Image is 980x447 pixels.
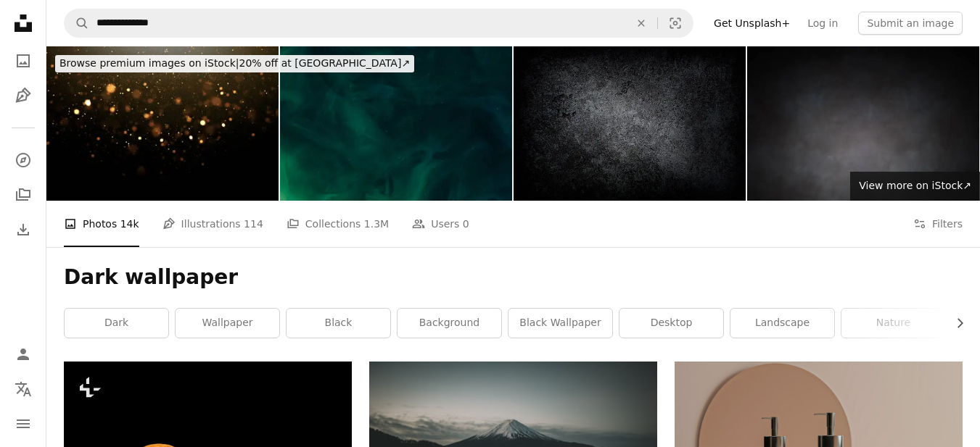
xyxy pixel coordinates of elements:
[244,216,263,232] span: 114
[176,309,279,338] a: wallpaper
[850,172,980,201] a: View more on iStock↗
[9,215,38,244] a: Download History
[65,309,168,338] a: dark
[947,309,963,338] button: scroll list to the right
[705,12,799,35] a: Get Unsplash+
[364,216,389,232] span: 1.3M
[412,201,469,247] a: Users 0
[46,46,423,81] a: Browse premium images on iStock|20% off at [GEOGRAPHIC_DATA]↗
[64,9,693,38] form: Find visuals sitewide
[9,375,38,404] button: Language
[59,57,410,69] span: 20% off at [GEOGRAPHIC_DATA] ↗
[514,46,746,201] img: XXXL dark concrete
[9,46,38,75] a: Photos
[59,57,239,69] span: Browse premium images on iStock |
[9,180,38,209] a: Collections
[65,9,89,37] button: Search Unsplash
[64,264,963,291] h1: Dark wallpaper
[287,309,390,338] a: black
[619,309,723,338] a: desktop
[841,309,945,338] a: nature
[9,81,38,110] a: Illustrations
[730,309,834,338] a: landscape
[398,309,501,338] a: background
[858,12,963,35] button: Submit an image
[162,201,263,247] a: Illustrations 114
[508,309,612,338] a: black wallpaper
[9,409,38,438] button: Menu
[9,340,38,369] a: Log in / Sign up
[287,201,389,247] a: Collections 1.3M
[799,12,847,35] a: Log in
[46,46,279,201] img: Golden Bokeh Background
[463,216,469,232] span: 0
[9,146,38,175] a: Explore
[625,9,657,37] button: Clear
[658,9,693,37] button: Visual search
[280,46,512,201] img: Vapor cloud glitter mist green blue smoke on dark
[913,201,963,247] button: Filters
[747,46,979,201] img: Eggplant Background
[859,180,971,191] span: View more on iStock ↗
